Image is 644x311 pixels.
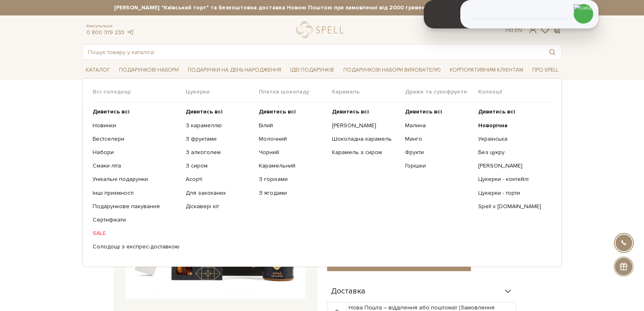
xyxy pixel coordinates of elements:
[93,243,180,250] a: Солодощі з експрес-доставкою
[259,88,332,96] span: Плитки шоколаду
[332,88,405,96] span: Карамель
[186,135,253,143] a: З фруктами
[259,108,296,115] b: Дивитись всі
[332,149,399,156] a: Карамель з сиром
[126,29,134,36] a: telegram
[405,149,472,156] a: Фрукти
[93,162,180,170] a: Смаки літа
[93,230,180,237] a: SALE
[447,63,527,77] a: Корпоративним клієнтам
[340,63,444,77] a: Подарункові набори вихователю
[83,45,543,59] input: Пошук товару у каталозі
[405,135,472,143] a: Манго
[332,122,399,129] a: [PERSON_NAME]
[259,108,326,115] a: Дивитись всі
[93,122,180,129] a: Новинки
[259,162,326,170] a: Карамельний
[478,189,545,197] a: Цукерки - торти
[93,216,180,224] a: Сертифікати
[287,64,337,76] a: Ідеї подарунків
[186,203,253,210] a: Діскавері кіт
[405,108,472,115] a: Дивитись всі
[478,122,545,129] a: Новорічна
[82,4,562,11] strong: [PERSON_NAME] "Київський торт" та Безкоштовна доставка Новою Поштою при замовленні від 2000 гриве...
[259,122,326,129] a: Білий
[259,189,326,197] a: З ягодами
[478,122,507,129] b: Новорічна
[478,108,545,115] a: Дивитись всі
[380,258,417,267] span: До кошика
[93,189,180,197] a: Інші приємності
[478,149,545,156] a: Без цукру
[259,176,326,183] a: З горіхами
[87,24,134,29] span: Консультація:
[93,88,186,96] span: Всі солодощі
[331,288,365,295] span: Доставка
[478,203,545,210] a: Spell x [DOMAIN_NAME]
[259,149,326,156] a: Чорний
[93,135,180,143] a: Бестселери
[186,162,253,170] a: З сиром
[93,176,180,183] a: Унікальні подарунки
[87,29,124,36] a: 0 800 319 233
[259,135,326,143] a: Молочний
[543,45,562,59] button: Пошук товару у каталозі
[296,22,347,38] a: logo
[184,64,284,76] a: Подарунки на День народження
[478,88,551,96] span: Колекції
[405,122,472,129] a: Малина
[478,108,515,115] b: Дивитись всі
[512,27,513,34] span: |
[82,64,113,76] a: Каталог
[478,135,545,143] a: Українська
[82,78,562,267] div: Каталог
[93,203,180,210] a: Подарункове пакування
[405,108,442,115] b: Дивитись всі
[505,27,522,34] div: Ук
[405,88,478,96] span: Драже та сухофрукти
[332,108,399,115] a: Дивитись всі
[186,122,253,129] a: З карамеллю
[515,27,522,34] a: En
[93,108,180,115] a: Дивитись всі
[186,189,253,197] a: Для закоханих
[529,64,562,76] a: Про Spell
[116,64,182,76] a: Подарункові набори
[186,149,253,156] a: З алкоголем
[186,108,223,115] b: Дивитись всі
[478,162,545,170] a: [PERSON_NAME]
[332,135,399,143] a: Шоколадна карамель
[332,108,369,115] b: Дивитись всі
[478,176,545,183] a: Цукерки - коктейлі
[405,162,472,170] a: Горішки
[93,149,180,156] a: Набори
[186,108,253,115] a: Дивитись всі
[186,88,259,96] span: Цукерки
[186,176,253,183] a: Асорті
[93,108,130,115] b: Дивитись всі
